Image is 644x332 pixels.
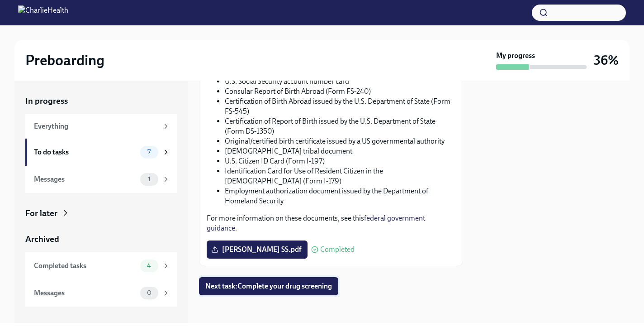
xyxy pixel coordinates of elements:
[225,77,455,87] li: U.S. Social Security account number card
[225,136,455,146] li: Original/certified birth certificate issued by a US governmental authority
[225,156,455,166] li: U.S. Citizen ID Card (Form I-197)
[25,139,177,166] a: To do tasks7
[25,279,177,307] a: Messages0
[34,121,158,131] div: Everything
[34,174,137,184] div: Messages
[205,282,332,291] span: Next task : Complete your drug screening
[34,147,137,157] div: To do tasks
[25,166,177,193] a: Messages1
[207,241,308,259] label: [PERSON_NAME] SS.pdf
[142,289,157,296] span: 0
[18,5,68,20] img: CharlieHealth
[225,146,455,156] li: [DEMOGRAPHIC_DATA] tribal document
[25,207,57,219] div: For later
[34,288,137,298] div: Messages
[207,213,455,233] p: For more information on these documents, see this .
[320,246,355,253] span: Completed
[225,87,455,96] li: Consular Report of Birth Abroad (Form FS-240)
[207,214,425,232] a: federal government guidance
[199,277,338,295] button: Next task:Complete your drug screening
[213,245,301,254] span: [PERSON_NAME] SS.pdf
[225,186,455,206] li: Employment authorization document issued by the Department of Homeland Security
[25,95,177,107] a: In progress
[25,51,104,69] h2: Preboarding
[142,262,156,269] span: 4
[25,114,177,139] a: Everything
[142,149,156,155] span: 7
[225,116,455,136] li: Certification of Report of Birth issued by the U.S. Department of State (Form DS-1350)
[225,166,455,186] li: Identification Card for Use of Resident Citizen in the [DEMOGRAPHIC_DATA] (Form I-179)
[496,51,535,61] strong: My progress
[25,233,177,245] a: Archived
[142,176,156,183] span: 1
[34,261,137,271] div: Completed tasks
[594,52,619,68] h3: 36%
[25,252,177,279] a: Completed tasks4
[225,96,455,116] li: Certification of Birth Abroad issued by the U.S. Department of State (Form FS-545)
[25,207,177,219] a: For later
